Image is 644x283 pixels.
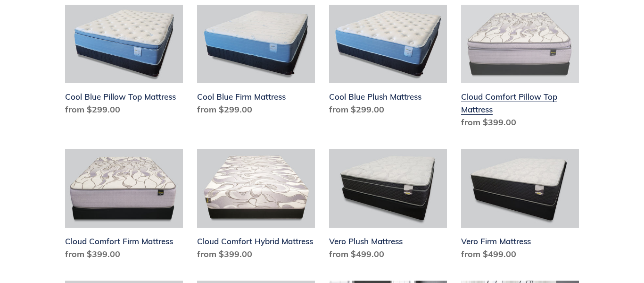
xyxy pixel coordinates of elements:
a: Cloud Comfort Firm Mattress [65,149,183,264]
a: Cloud Comfort Hybrid Mattress [197,149,315,264]
a: Cool Blue Plush Mattress [329,5,447,120]
a: Cool Blue Pillow Top Mattress [65,5,183,120]
a: Cool Blue Firm Mattress [197,5,315,120]
a: Vero Plush Mattress [329,149,447,264]
a: Vero Firm Mattress [461,149,579,264]
a: Cloud Comfort Pillow Top Mattress [461,5,579,133]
